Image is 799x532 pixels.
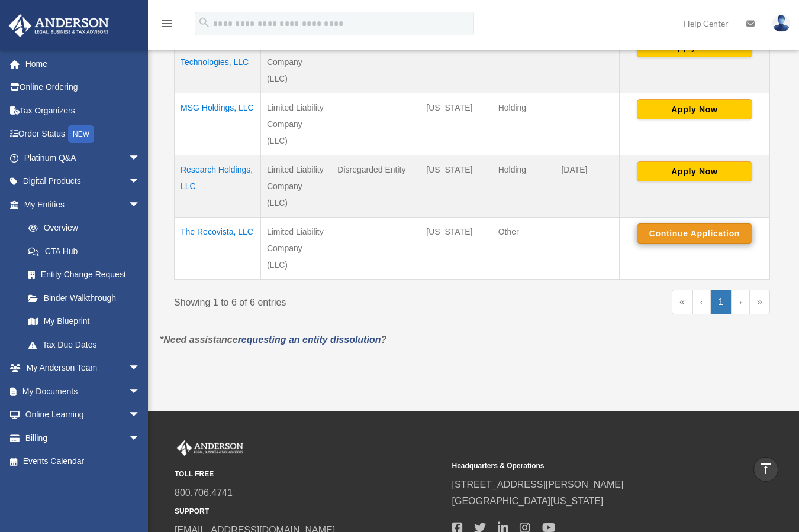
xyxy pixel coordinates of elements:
td: Other [492,218,555,280]
td: Limited Liability Company (LLC) [260,31,331,93]
img: Anderson Advisors Platinum Portal [5,14,112,37]
td: [US_STATE] [420,93,492,155]
td: Limited Liability Company (LLC) [260,155,331,218]
a: Online Learningarrow_drop_down [8,403,158,427]
a: Platinum Q&Aarrow_drop_down [8,146,158,170]
td: MSG Holdings, LLC [175,93,261,155]
small: TOLL FREE [175,468,444,481]
a: Events Calendar [8,450,158,473]
small: Headquarters & Operations [452,460,721,472]
a: First [672,290,692,314]
a: My Blueprint [17,310,152,333]
img: User Pic [772,15,790,32]
span: arrow_drop_down [128,170,152,194]
td: Disregarded Entity [331,155,420,218]
td: [US_STATE] [420,218,492,280]
a: Tax Organizers [8,99,158,122]
span: arrow_drop_down [128,426,152,450]
td: The Recovista, LLC [175,218,261,280]
a: [GEOGRAPHIC_DATA][US_STATE] [452,496,604,506]
a: Entity Change Request [17,263,152,287]
span: arrow_drop_down [128,356,152,381]
a: Last [749,290,770,314]
a: menu [160,21,174,31]
a: 1 [711,290,732,314]
div: Showing 1 to 6 of 6 entries [174,290,463,311]
a: Billingarrow_drop_down [8,426,158,450]
td: [US_STATE] [420,155,492,218]
a: My Anderson Teamarrow_drop_down [8,356,158,380]
a: CTA Hub [17,239,152,263]
td: Disregarded Entity [331,31,420,93]
i: menu [160,17,174,31]
a: [STREET_ADDRESS][PERSON_NAME] [452,479,624,489]
td: Limited Liability Company (LLC) [260,218,331,280]
button: Apply Now [637,161,752,181]
a: 800.706.4741 [175,488,233,498]
small: SUPPORT [175,505,444,518]
div: NEW [68,125,94,143]
span: arrow_drop_down [128,193,152,217]
td: [DATE] [555,155,620,218]
td: [US_STATE] [420,31,492,93]
a: Digital Productsarrow_drop_down [8,170,158,193]
a: Overview [17,216,146,240]
a: Next [731,290,749,314]
a: My Documentsarrow_drop_down [8,379,158,403]
span: arrow_drop_down [128,403,152,427]
td: Research Holdings, LLC [175,155,261,218]
a: Tax Due Dates [17,333,152,356]
td: Intrepid Business Technologies, LLC [175,31,261,93]
button: Apply Now [637,99,752,119]
i: search [198,16,211,29]
span: arrow_drop_down [128,146,152,170]
a: Order StatusNEW [8,122,158,147]
td: Holding [492,93,555,155]
em: *Need assistance ? [160,335,386,345]
img: Anderson Advisors Platinum Portal [175,440,246,456]
td: Limited Liability Company (LLC) [260,93,331,155]
button: Continue Application [637,223,752,244]
td: Holding [492,155,555,218]
a: Binder Walkthrough [17,286,152,310]
span: arrow_drop_down [128,379,152,404]
a: Online Ordering [8,76,158,99]
a: requesting an entity dissolution [238,335,381,345]
a: Home [8,52,158,76]
i: vertical_align_top [759,462,773,476]
td: Consulting [492,31,555,93]
a: Previous [692,290,711,314]
a: My Entitiesarrow_drop_down [8,193,152,216]
a: vertical_align_top [753,457,778,482]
